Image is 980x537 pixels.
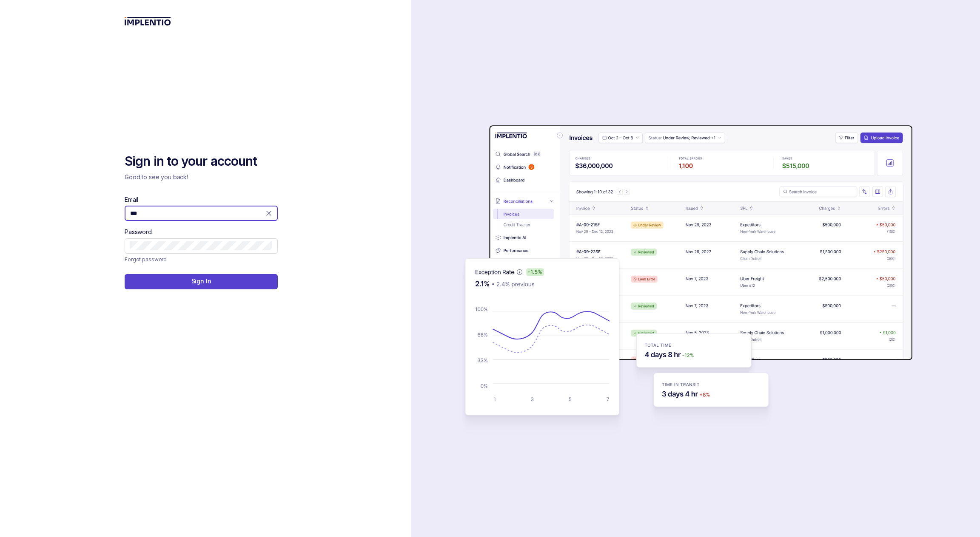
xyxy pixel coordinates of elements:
p: Forgot password [125,255,167,264]
h2: Sign in to your account [125,153,278,170]
p: Sign In [191,277,211,285]
a: Link Forgot password [125,255,167,264]
img: signin-background.svg [435,99,916,438]
label: Password [125,228,152,236]
img: logo [125,17,171,25]
button: Sign In [125,274,278,289]
p: Good to see you back! [125,173,278,181]
label: Email [125,195,138,204]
